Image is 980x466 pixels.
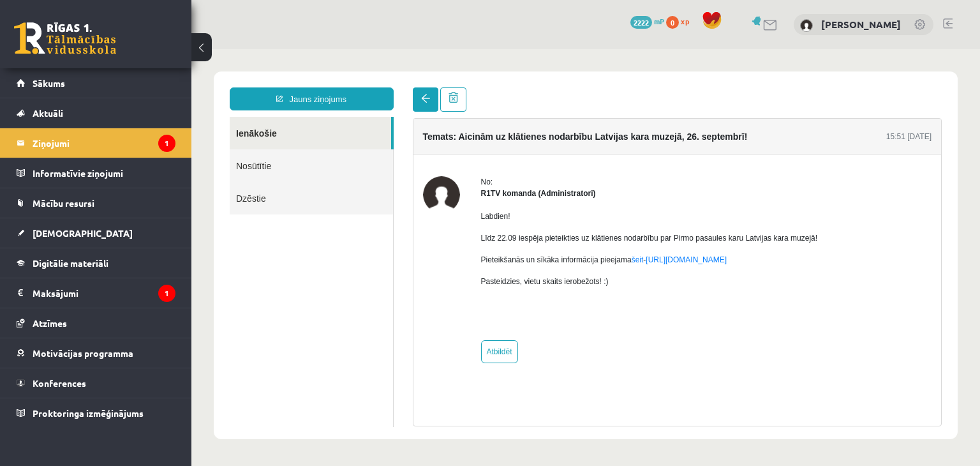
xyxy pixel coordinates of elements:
[38,100,202,133] a: Nosūtītie
[17,278,175,308] a: Maksājumi1
[17,218,175,248] a: [DEMOGRAPHIC_DATA]
[654,16,664,26] span: mP
[290,183,627,195] p: Līdz 22.09 iespēja pieteikties uz klātienes nodarbību par Pirmo pasaules karu Latvijas kara muzejā!
[17,158,175,188] a: Informatīvie ziņojumi
[38,68,200,100] a: Ienākošie
[17,248,175,278] a: Digitālie materiāli
[232,82,556,93] h4: Temats: Aicinām uz klātienes nodarbību Latvijas kara muzejā, 26. septembrī!
[158,285,175,302] i: 1
[33,227,133,239] span: [DEMOGRAPHIC_DATA]
[232,127,269,164] img: R1TV komanda
[454,206,535,215] a: [URL][DOMAIN_NAME]
[38,38,202,61] a: Jauns ziņojums
[33,158,175,188] legend: Informatīvie ziņojumi
[38,133,202,165] a: Dzēstie
[290,162,627,173] p: Labdien!
[695,82,740,93] div: 15:51 [DATE]
[17,398,175,428] a: Proktoringa izmēģinājums
[630,16,664,26] a: 2222 mP
[290,227,627,238] p: Pasteidzies, vietu skaits ierobežots! :)
[33,107,63,119] span: Aktuāli
[33,77,65,89] span: Sākums
[290,205,627,216] p: Pieteikšanās un sīkāka informācija pieejama -
[14,22,116,54] a: Rīgas 1. Tālmācības vidusskola
[290,127,627,139] div: No:
[821,18,901,31] a: [PERSON_NAME]
[630,16,652,29] span: 2222
[17,98,175,128] a: Aktuāli
[290,291,327,314] a: Atbildēt
[290,140,405,149] strong: R1TV komanda (Administratori)
[33,347,133,359] span: Motivācijas programma
[17,368,175,398] a: Konferences
[800,19,813,32] img: Kate Uļjanova
[17,128,175,158] a: Ziņojumi1
[33,278,175,308] legend: Maksājumi
[33,407,144,419] span: Proktoringa izmēģinājums
[33,377,86,389] span: Konferences
[33,128,175,158] legend: Ziņojumi
[33,257,108,269] span: Digitālie materiāli
[33,197,94,209] span: Mācību resursi
[666,16,679,29] span: 0
[17,188,175,218] a: Mācību resursi
[33,317,67,329] span: Atzīmes
[17,308,175,338] a: Atzīmes
[440,206,452,215] a: šeit
[681,16,689,26] span: xp
[17,68,175,98] a: Sākums
[17,338,175,368] a: Motivācijas programma
[666,16,695,26] a: 0 xp
[158,135,175,152] i: 1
